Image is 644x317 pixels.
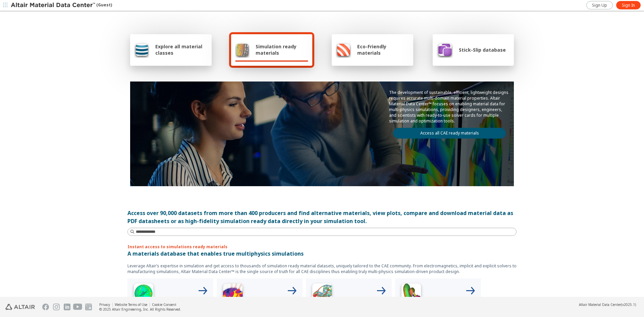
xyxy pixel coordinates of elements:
[622,3,635,8] span: Sign In
[11,2,96,9] img: Altair Material Data Center
[115,302,147,307] a: Website Terms of Use
[5,304,35,310] img: Altair Engineering
[398,281,425,308] img: Crash Analyses Icon
[586,1,613,9] a: Sign Up
[459,47,506,53] span: Stick-Slip database
[219,281,246,308] img: Low Frequency Icon
[127,244,517,250] p: Instant access to simulations ready materials
[389,90,510,124] p: The development of sustainable, efficient, lightweight designs requires accurate multi-domain mat...
[437,42,453,58] img: Stick-Slip database
[127,209,517,225] div: Access over 90,000 datasets from more than 400 producers and find alternative materials, view plo...
[336,42,351,58] img: Eco-Friendly materials
[592,3,607,8] span: Sign Up
[99,307,181,312] div: © 2025 Altair Engineering, Inc. All Rights Reserved.
[130,281,157,308] img: High Frequency Icon
[579,302,621,307] span: Altair Material Data Center
[11,2,112,9] div: (Guest)
[393,128,506,139] a: Access all CAE ready materials
[152,302,176,307] a: Cookie Consent
[309,281,335,308] img: Structural Analyses Icon
[235,42,250,58] img: Simulation ready materials
[256,43,308,56] span: Simulation ready materials
[579,302,636,307] div: (v2025.1)
[99,302,110,307] a: Privacy
[127,250,517,258] p: A materials database that enables true multiphysics simulations
[616,1,641,9] a: Sign In
[134,42,149,58] img: Explore all material classes
[357,43,409,56] span: Eco-Friendly materials
[155,43,208,56] span: Explore all material classes
[127,263,517,274] p: Leverage Altair’s expertise in simulation and get access to thousands of simulation ready materia...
